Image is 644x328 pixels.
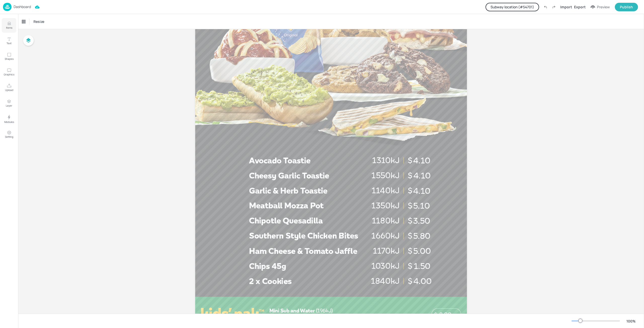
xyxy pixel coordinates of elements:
[574,4,586,10] div: Export
[550,3,558,11] label: Redo (Ctrl + Y)
[625,318,637,324] div: 100 %
[413,246,431,256] span: 5.00
[413,216,430,226] span: 3.50
[413,276,432,286] span: 4.00
[414,261,430,271] span: 1.50
[541,3,550,11] label: Undo (Ctrl + Z)
[32,19,45,24] span: Resize
[413,155,430,166] span: 4.10
[413,231,430,241] span: 5.80
[439,311,452,318] span: 8.00
[588,3,613,11] button: Preview
[486,3,539,11] button: Subway location (#54701)
[615,3,638,11] button: Publish
[413,186,430,196] span: 4.10
[597,4,610,10] div: Preview
[14,5,31,9] p: Dashboard
[3,3,12,11] img: logo-86c26b7e.jpg
[413,201,430,211] span: 5.10
[413,170,431,181] span: 4.10
[560,4,572,10] div: Import
[620,4,633,10] div: Publish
